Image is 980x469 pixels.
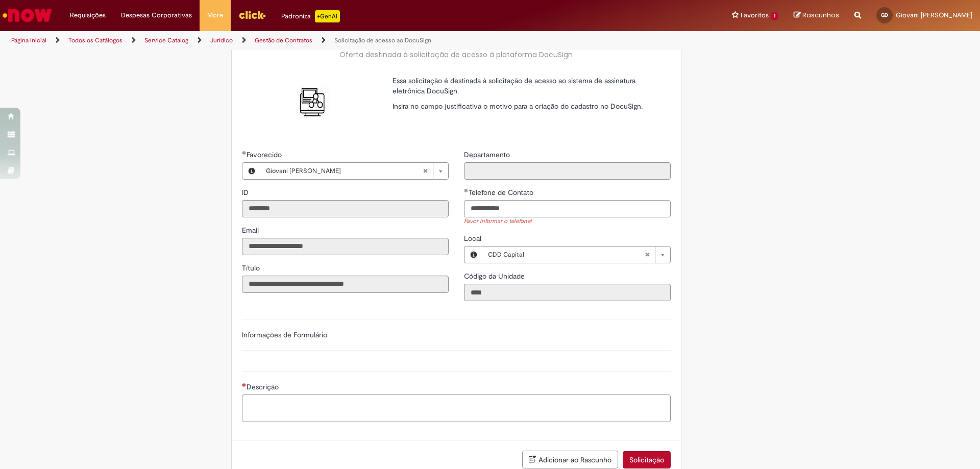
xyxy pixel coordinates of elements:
[242,187,251,198] label: Somente leitura - ID
[464,217,671,226] div: Favor informar o telefone!
[121,10,192,20] span: Despesas Corporativas
[640,246,655,263] abbr: Limpar campo Local
[488,246,645,263] span: CDD Capital
[483,246,670,263] a: CDD CapitalLimpar campo Local
[242,383,247,387] span: Necessários
[70,10,106,20] span: Requisições
[623,451,671,468] button: Solicitação
[242,225,261,235] label: Somente leitura - Email
[281,10,340,22] div: Padroniza
[255,36,312,44] a: Gestão de Contratos
[242,276,449,293] input: Título
[464,246,483,263] button: Local, Visualizar este registro CDD Capital
[242,263,262,273] span: Somente leitura - Título
[242,188,251,197] span: Somente leitura - ID
[464,284,671,301] input: Código da Unidade
[464,150,512,159] span: Somente leitura - Departamento
[144,36,188,44] a: Service Catalog
[242,263,262,273] label: Somente leitura - Título
[794,11,839,20] a: Rascunhos
[771,12,778,20] span: 1
[522,451,618,468] button: Adicionar ao Rascunho
[242,163,261,179] button: Favorecido, Visualizar este registro Giovani Luiz Rossi Damiani
[238,7,266,22] img: click_logo_yellow_360x200.png
[242,394,671,422] textarea: Descrição
[8,31,646,50] ul: Trilhas de página
[469,188,535,197] span: Telefone de Contato
[741,10,769,20] span: Favoritos
[297,86,330,118] img: Solicitação de acesso ao DocuSign
[464,200,671,217] input: Telefone de Contato
[464,271,527,281] label: Somente leitura - Código da Unidade
[393,101,663,111] p: Insira no campo justificativa o motivo para a criação do cadastro no DocuSign.
[464,188,469,192] span: Obrigatório Preenchido
[242,200,449,217] input: ID
[68,36,122,44] a: Todos os Catálogos
[334,36,431,44] a: Solicitação de acesso ao DocuSign
[802,10,839,20] span: Rascunhos
[247,382,281,391] span: Descrição
[881,12,888,18] span: GD
[210,36,233,44] a: Jurídico
[242,151,247,155] span: Obrigatório Preenchido
[242,50,671,60] div: Oferta destinada à solicitação de acesso à plataforma DocuSign
[1,5,54,26] img: ServiceNow
[464,150,512,160] label: Somente leitura - Departamento
[247,150,284,159] span: Necessários - Favorecido
[393,76,663,96] p: Essa solicitação é destinada à solicitação de acesso ao sistema de assinatura eletrônica DocuSign.
[266,163,423,179] span: Giovani [PERSON_NAME]
[242,238,449,255] input: Email
[418,163,433,179] abbr: Limpar campo Favorecido
[464,234,483,243] span: Local
[896,11,972,19] span: Giovani [PERSON_NAME]
[315,10,340,22] p: +GenAi
[242,330,327,339] label: Informações de Formulário
[261,163,448,179] a: Giovani [PERSON_NAME]Limpar campo Favorecido
[207,10,223,20] span: More
[11,36,46,44] a: Página inicial
[464,162,671,180] input: Departamento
